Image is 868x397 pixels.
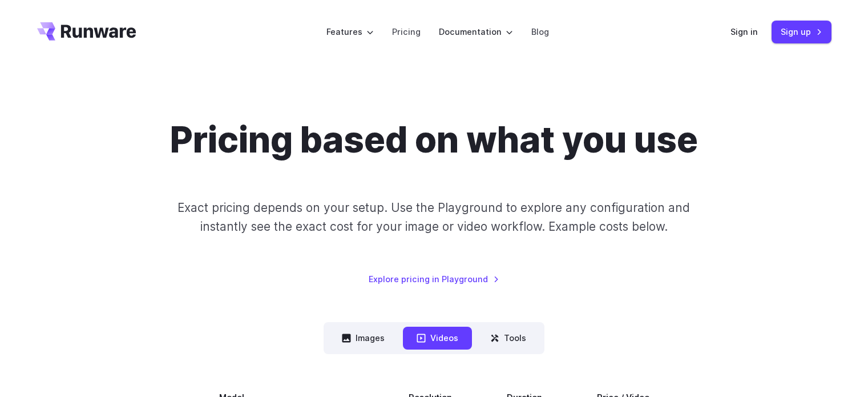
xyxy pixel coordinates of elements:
a: Explore pricing in Playground [369,272,499,286]
button: Images [328,327,398,349]
label: Features [326,25,374,38]
a: Pricing [392,25,421,38]
a: Go to / [37,22,136,41]
a: Blog [531,25,549,38]
p: Exact pricing depends on your setup. Use the Playground to explore any configuration and instantl... [156,198,712,236]
h1: Pricing based on what you use [170,119,698,162]
label: Documentation [439,25,513,38]
a: Sign in [730,25,758,38]
button: Videos [403,327,472,349]
a: Sign up [772,21,831,43]
button: Tools [477,327,540,349]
